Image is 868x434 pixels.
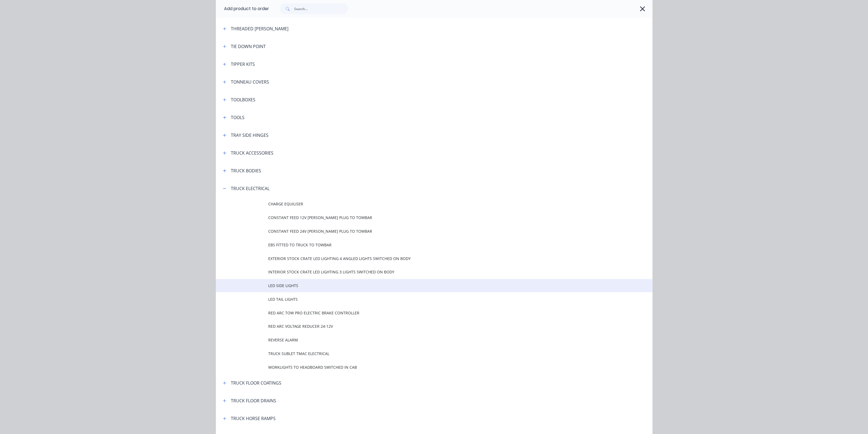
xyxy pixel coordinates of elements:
input: Search... [294,3,348,14]
span: EXTERIOR STOCK CRATE LED LIGHTING 4 ANGLED LIGHTS SWITCHED ON BODY [268,256,575,261]
div: TRUCK HORSE RAMPS [231,415,276,422]
div: TONNEAU COVERS [231,79,269,85]
span: EBS FITTED TO TRUCK TO TOWBAR [268,242,575,248]
div: TRUCK ACCESSORIES [231,150,273,156]
div: TRUCK FLOOR DRAINS [231,397,276,404]
div: TRAY SIDE HINGES [231,132,269,138]
span: LED SIDE LIGHTS [268,283,575,288]
div: TIPPER KITS [231,61,255,67]
div: TRUCK FLOOR COATINGS [231,380,281,386]
span: REVERSE ALARM [268,337,575,343]
span: TRUCK SUBLET TMAC ELECTRICAL [268,351,575,356]
span: CONSTANT FEED 24V [PERSON_NAME] PLUG TO TOWBAR [268,228,575,234]
span: INTERIOR STOCK CRATE LED LIGHTING 3 LIGHTS SWITCHED ON BODY [268,269,575,275]
div: THREADED [PERSON_NAME] [231,25,288,32]
span: RED ARC TOW PRO ELECTRIC BRAKE CONTROLLER [268,310,575,316]
div: TIE DOWN POINT [231,43,266,50]
div: TOOLBOXES [231,96,255,103]
span: WORKLIGHTS TO HEADBOARD SWITCHED IN CAB [268,364,575,370]
span: CONSTANT FEED 12V [PERSON_NAME] PLUG TO TOWBAR [268,215,575,220]
span: LED TAIL LIGHTS [268,296,575,302]
div: TRUCK BODIES [231,167,261,174]
span: RED ARC VOLTAGE REDUCER 24-12V [268,323,575,329]
span: CHARGE EQUILISER [268,201,575,207]
div: TOOLS [231,114,244,121]
div: TRUCK ELECTRICAL [231,185,270,192]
